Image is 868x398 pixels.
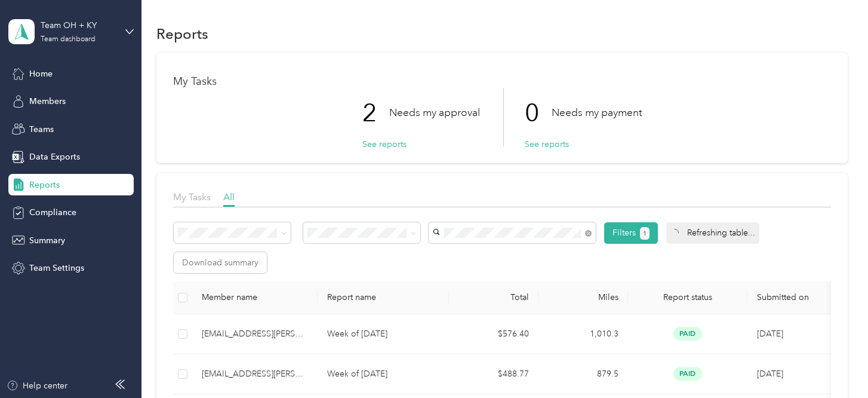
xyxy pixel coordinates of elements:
div: Total [458,292,529,302]
p: Needs my approval [389,105,480,120]
button: Download summary [174,252,267,273]
span: paid [673,327,702,341]
button: 1 [640,227,650,240]
span: Members [29,95,66,108]
span: My Tasks [173,191,211,203]
td: $488.77 [449,354,538,394]
p: 0 [525,88,552,138]
span: Data Exports [29,151,80,163]
td: 879.5 [538,354,628,394]
button: Help center [7,379,67,392]
span: Report status [638,292,738,302]
span: Summary [29,234,65,247]
span: All [223,191,235,203]
div: [EMAIL_ADDRESS][PERSON_NAME][DOMAIN_NAME] [202,368,308,381]
p: Week of [DATE] [327,327,439,341]
span: Home [29,68,53,80]
span: [DATE] [757,329,783,339]
p: Week of [DATE] [327,368,439,381]
h1: Reports [156,27,208,40]
h1: My Tasks [173,75,831,88]
span: Team Settings [29,262,84,274]
div: Miles [548,292,618,302]
p: 2 [362,88,389,138]
div: Team dashboard [41,36,96,43]
td: $576.40 [449,314,538,354]
button: See reports [362,138,407,151]
div: Refreshing table... [666,222,759,244]
span: paid [673,367,702,381]
span: 1 [643,228,647,239]
th: Submitted on [747,281,837,314]
th: Report name [318,281,449,314]
th: Member name [192,281,318,314]
button: See reports [525,138,569,151]
div: Team OH + KY [41,19,115,32]
iframe: Everlance-gr Chat Button Frame [801,331,868,398]
p: Needs my payment [552,105,642,120]
div: Member name [202,292,308,302]
td: 1,010.3 [538,314,628,354]
span: Compliance [29,206,76,219]
div: [EMAIL_ADDRESS][PERSON_NAME][DOMAIN_NAME] [202,327,308,341]
span: [DATE] [757,369,783,379]
button: Filters1 [604,222,658,244]
span: Teams [29,123,54,136]
span: Reports [29,179,60,191]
